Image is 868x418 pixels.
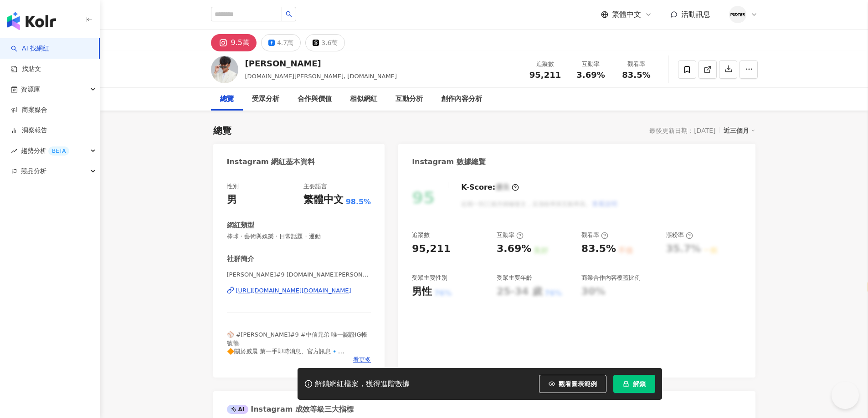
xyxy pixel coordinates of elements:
span: 解鎖 [633,380,646,388]
div: 受眾主要年齡 [497,274,532,282]
div: 追蹤數 [528,60,563,69]
div: 解鎖網紅檔案，獲得進階數據 [315,379,410,389]
div: 互動率 [574,60,608,69]
div: 漲粉率 [666,231,693,239]
div: 創作內容分析 [441,94,482,105]
span: 棒球 · 藝術與娛樂 · 日常話題 · 運動 [227,232,371,241]
span: ⚾️ #[PERSON_NAME]#9 #中信兄弟 唯一認證IG帳號🐘 🔶關於威晨 第一手即時消息、官方訊息🔹 📪業配、活動邀約：[EMAIL_ADDRESS][DOMAIN_NAME]📪 - [227,331,367,379]
div: 受眾分析 [252,94,279,105]
span: 活動訊息 [681,10,710,19]
div: Instagram 網紅基本資料 [227,157,315,167]
div: 追蹤數 [412,231,430,239]
span: 3.69% [576,71,605,80]
span: lock [623,381,629,387]
span: 資源庫 [21,79,40,100]
a: 洞察報告 [11,126,47,135]
div: 總覽 [213,124,231,137]
a: searchAI 找網紅 [11,44,49,53]
div: 主要語言 [303,182,327,191]
div: Instagram 數據總覽 [412,157,486,167]
div: K-Score : [461,182,519,192]
div: 男 [227,193,237,207]
a: 商案媒合 [11,106,47,115]
span: [PERSON_NAME]#9 [DOMAIN_NAME][PERSON_NAME] | [DOMAIN_NAME] [227,271,371,279]
button: 觀看圖表範例 [539,375,606,393]
span: search [286,11,292,17]
button: 4.7萬 [261,34,301,51]
div: Instagram 成效等級三大指標 [227,404,354,414]
span: 趨勢分析 [21,141,69,161]
button: 解鎖 [613,375,655,393]
div: BETA [48,146,69,156]
div: 近三個月 [724,125,755,136]
div: 社群簡介 [227,254,254,264]
div: 3.69% [497,242,531,256]
div: 觀看率 [581,231,608,239]
div: 商業合作內容覆蓋比例 [581,274,641,282]
span: rise [11,148,17,154]
span: 觀看圖表範例 [559,380,597,388]
div: 相似網紅 [350,94,377,105]
div: 互動分析 [395,94,423,105]
div: 男性 [412,285,432,299]
div: 合作與價值 [298,94,332,105]
div: AI [227,405,249,414]
div: 總覽 [220,94,234,105]
a: 找貼文 [11,65,41,74]
span: 看更多 [353,356,371,364]
div: 最後更新日期：[DATE] [649,127,715,134]
span: 83.5% [622,71,650,80]
span: [DOMAIN_NAME][PERSON_NAME], [DOMAIN_NAME] [245,73,397,80]
img: logo [7,12,56,30]
div: 3.6萬 [321,36,338,49]
div: [PERSON_NAME] [245,58,397,69]
span: 95,211 [529,70,561,80]
div: [URL][DOMAIN_NAME][DOMAIN_NAME] [236,287,351,295]
button: 9.5萬 [211,34,257,51]
span: 繁體中文 [612,10,641,20]
button: 3.6萬 [305,34,345,51]
div: 4.7萬 [277,36,293,49]
a: [URL][DOMAIN_NAME][DOMAIN_NAME] [227,287,371,295]
div: 9.5萬 [231,36,250,49]
img: %E7%A4%BE%E7%BE%A4%E7%94%A8LOGO.png [729,6,746,23]
div: 網紅類型 [227,221,254,230]
div: 互動率 [497,231,524,239]
span: 競品分析 [21,161,46,181]
img: KOL Avatar [211,56,238,83]
div: 觀看率 [619,60,654,69]
div: 受眾主要性別 [412,274,447,282]
div: 95,211 [412,242,451,256]
span: 98.5% [346,197,371,207]
div: 繁體中文 [303,193,344,207]
div: 83.5% [581,242,616,256]
div: 性別 [227,182,239,191]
